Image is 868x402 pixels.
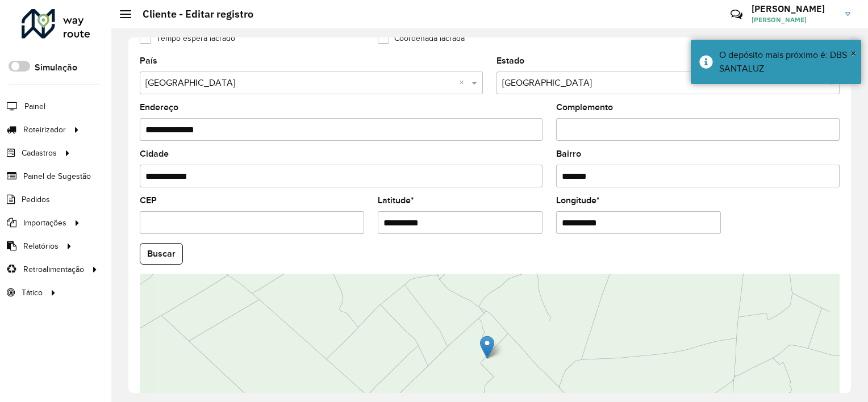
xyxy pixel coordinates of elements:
[22,194,50,206] span: Pedidos
[556,194,600,207] label: Longitude
[752,15,837,25] span: [PERSON_NAME]
[140,101,178,114] label: Endereço
[22,147,57,159] span: Cadastros
[850,47,856,60] span: ×
[556,101,613,114] label: Complemento
[850,45,856,62] button: Close
[23,240,59,252] span: Relatórios
[556,147,581,161] label: Bairro
[378,32,465,44] label: Coordenada lacrada
[23,170,91,182] span: Painel de Sugestão
[140,194,157,207] label: CEP
[140,54,157,68] label: País
[140,243,183,265] button: Buscar
[23,124,66,136] span: Roteirizador
[22,287,43,299] span: Tático
[35,61,77,74] label: Simulação
[719,48,853,76] div: O depósito mais próximo é: DBS SANTALUZ
[724,2,749,27] a: Contato Rápido
[23,263,84,275] span: Retroalimentação
[23,217,66,229] span: Importações
[496,54,524,68] label: Estado
[140,32,235,44] label: Tempo espera lacrado
[459,76,469,90] span: Clear all
[131,8,253,20] h2: Cliente - Editar registro
[140,147,169,161] label: Cidade
[480,336,494,359] img: Marker
[752,3,837,14] h3: [PERSON_NAME]
[378,194,414,207] label: Latitude
[24,101,45,112] span: Painel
